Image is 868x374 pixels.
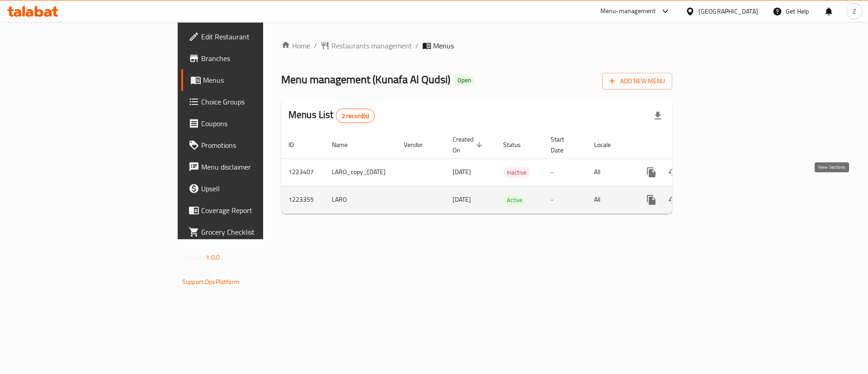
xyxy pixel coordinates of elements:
[551,134,576,156] span: Start Date
[288,139,306,150] span: ID
[503,167,530,178] span: Inactive
[662,161,684,183] button: Change Status
[181,91,323,113] a: Choice Groups
[281,69,450,90] span: Menu management ( Kunafa Al Qudsi )
[641,189,662,211] button: more
[181,156,323,178] a: Menu disclaimer
[602,73,672,90] button: Add New Menu
[633,131,735,159] th: Actions
[503,195,526,205] span: Active
[288,108,375,123] h2: Menus List
[404,139,434,150] span: Vendor
[321,40,412,51] a: Restaurants management
[587,186,633,213] td: All
[182,267,224,279] span: Get support on:
[332,139,359,150] span: Name
[594,139,623,150] span: Locale
[698,6,758,16] div: [GEOGRAPHIC_DATA]
[201,205,316,216] span: Coverage Report
[201,227,316,237] span: Grocery Checklist
[325,158,396,186] td: LARO_copy_[DATE]
[453,134,485,156] span: Created On
[281,131,735,214] table: enhanced table
[641,161,662,183] button: more
[415,40,419,51] li: /
[181,26,323,47] a: Edit Restaurant
[453,194,471,205] span: [DATE]
[600,6,656,17] div: Menu-management
[201,140,316,151] span: Promotions
[647,105,669,127] div: Export file
[203,75,316,85] span: Menus
[433,40,454,51] span: Menus
[587,158,633,186] td: All
[281,40,672,51] nav: breadcrumb
[201,53,316,64] span: Branches
[181,221,323,243] a: Grocery Checklist
[181,113,323,134] a: Coupons
[543,186,587,213] td: -
[662,189,684,211] button: Change Status
[503,139,533,150] span: Status
[182,276,240,288] a: Support.OpsPlatform
[201,161,316,172] span: Menu disclaimer
[325,186,396,213] td: LARO
[543,158,587,186] td: -
[181,178,323,199] a: Upsell
[853,6,856,16] span: Z
[454,75,475,86] div: Open
[201,183,316,194] span: Upsell
[331,40,412,51] span: Restaurants management
[181,134,323,156] a: Promotions
[503,167,530,178] div: Inactive
[609,76,665,87] span: Add New Menu
[206,251,220,263] span: 1.0.0
[336,109,375,123] div: Total records count
[181,199,323,221] a: Coverage Report
[201,31,316,42] span: Edit Restaurant
[336,112,375,120] span: 2 record(s)
[201,96,316,107] span: Choice Groups
[454,76,475,84] span: Open
[182,251,204,263] span: Version:
[453,166,471,178] span: [DATE]
[181,69,323,91] a: Menus
[201,118,316,129] span: Coupons
[181,47,323,69] a: Branches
